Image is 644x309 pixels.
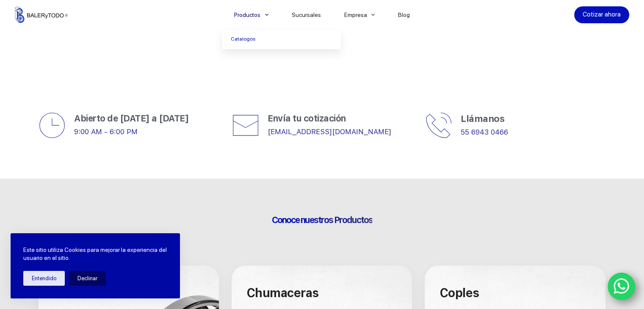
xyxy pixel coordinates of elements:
span: Chumaceras [246,286,319,300]
span: 9:00 AM - 6:00 PM [74,127,138,136]
a: 55 6943 0466 [461,128,508,136]
a: Cotizar ahora [574,6,629,23]
span: Envía tu cotización [268,113,346,124]
a: [EMAIL_ADDRESS][DOMAIN_NAME] [268,127,391,136]
span: Llámanos [461,113,504,124]
span: Conoce nuestros Productos [271,215,372,225]
p: Este sitio utiliza Cookies para mejorar la experiencia del usuario en el sitio. [23,246,167,262]
a: WhatsApp [608,273,636,301]
a: Catalogos [222,30,341,49]
button: Entendido [23,271,65,286]
img: Balerytodo [15,7,68,23]
span: Abierto de [DATE] a [DATE] [74,113,189,124]
span: Coples [439,286,479,300]
button: Declinar [69,271,106,286]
